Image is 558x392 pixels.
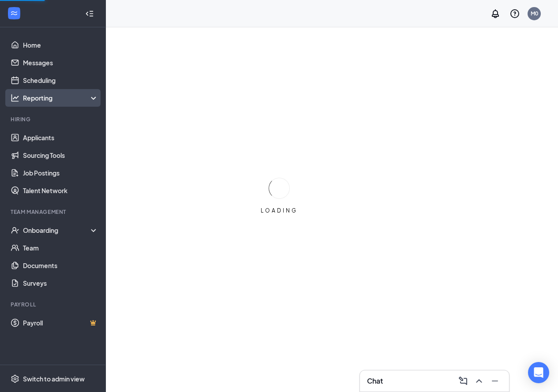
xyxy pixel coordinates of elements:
[490,376,500,386] svg: Minimize
[257,207,301,214] div: LOADING
[85,9,94,18] svg: Collapse
[23,274,98,292] a: Surveys
[474,376,484,386] svg: ChevronUp
[528,362,549,383] div: Open Intercom Messenger
[488,374,502,388] button: Minimize
[509,8,520,19] svg: QuestionInfo
[472,374,486,388] button: ChevronUp
[23,314,98,332] a: PayrollCrown
[531,10,538,17] div: M0
[23,54,98,71] a: Messages
[11,301,97,308] div: Payroll
[367,376,383,386] h3: Chat
[11,116,97,123] div: Hiring
[11,208,97,216] div: Team Management
[23,374,85,383] div: Switch to admin view
[490,8,501,19] svg: Notifications
[11,226,19,235] svg: UserCheck
[23,226,91,235] div: Onboarding
[458,376,468,386] svg: ComposeMessage
[23,71,98,89] a: Scheduling
[11,93,19,102] svg: Analysis
[23,146,98,164] a: Sourcing Tools
[456,374,470,388] button: ComposeMessage
[23,129,98,146] a: Applicants
[23,93,99,102] div: Reporting
[23,239,98,257] a: Team
[23,164,98,182] a: Job Postings
[23,257,98,274] a: Documents
[11,374,19,383] svg: Settings
[23,36,98,54] a: Home
[23,182,98,199] a: Talent Network
[10,9,19,18] svg: WorkstreamLogo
